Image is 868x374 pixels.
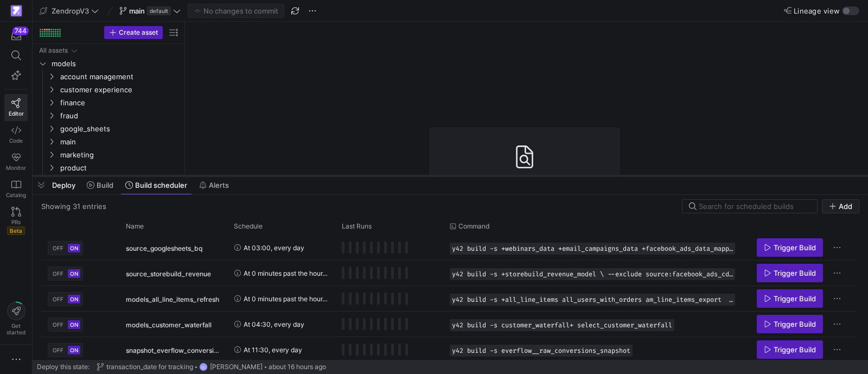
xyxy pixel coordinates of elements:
span: Catalog [6,192,26,198]
a: PRsBeta [4,202,28,239]
div: Press SPACE to select this row. [41,312,856,337]
span: Trigger Build [774,345,816,354]
span: y42 build -s +all_line_items all_users_with_orders am_line_items_export --exclude all_line_items_... [452,296,733,303]
span: Alerts [209,181,229,189]
span: about 16 hours ago [269,363,326,371]
span: models_all_line_items_refresh [126,287,219,312]
div: 744 [12,27,29,35]
div: Press SPACE to select this row. [37,148,180,161]
span: ON [70,245,78,251]
span: Code [9,137,23,144]
div: GC [199,363,208,371]
span: y42 build -s +storebuild_revenue_model \ --exclude source:facebook_ads_cdata \ --exclude source:P... [452,270,733,278]
span: Trigger Build [774,320,816,328]
span: OFF [53,245,63,251]
span: main [129,7,145,15]
span: ON [70,321,78,328]
span: Editor [9,110,24,117]
button: 744 [4,26,28,46]
span: ON [70,347,78,353]
div: Press SPACE to select this row. [37,161,180,174]
a: https://storage.googleapis.com/y42-prod-data-exchange/images/qZXOSqkTtPuVcXVzF40oUlM07HVTwZXfPK0U... [4,2,28,20]
button: Build [82,176,118,194]
span: Schedule [234,223,263,230]
span: At 0 minutes past the hour, every 4 hours, every day [244,261,329,286]
span: main [60,136,178,148]
button: transaction_date for trackingGC[PERSON_NAME]about 16 hours ago [94,360,329,374]
span: source_storebuild_revenue [126,261,211,287]
button: Add [822,199,859,213]
span: Command [458,223,489,230]
button: Trigger Build [757,315,823,333]
span: Name [126,223,144,230]
button: Alerts [194,176,234,194]
button: ZendropV3 [37,4,101,18]
span: OFF [53,321,63,328]
button: Trigger Build [757,264,823,282]
a: Editor [4,94,28,121]
span: Get started [7,322,25,335]
span: ZendropV3 [52,7,89,15]
span: customer experience [60,84,178,96]
img: https://storage.googleapis.com/y42-prod-data-exchange/images/qZXOSqkTtPuVcXVzF40oUlM07HVTwZXfPK0U... [11,5,22,16]
span: finance [60,97,178,109]
span: models [52,58,178,70]
div: Showing 31 entries [41,202,106,211]
button: Build scheduler [120,176,192,194]
span: At 04:30, every day [244,312,304,337]
span: Create asset [119,29,158,36]
span: Last Runs [342,223,372,230]
span: Build scheduler [135,181,187,189]
span: google_sheets [60,123,178,135]
span: Lineage view [794,7,840,15]
div: Press SPACE to select this row. [41,235,856,261]
span: Trigger Build [774,294,816,303]
span: Add [839,202,852,211]
span: default [147,7,171,15]
button: Create asset [104,26,163,39]
span: Deploy this state: [37,363,90,371]
span: fraud [60,110,178,122]
span: Build [97,181,113,189]
span: ON [70,296,78,302]
span: snapshot_everflow_conversions [126,338,221,363]
span: product [60,162,178,174]
span: ON [70,270,78,277]
span: y42 build -s everflow__raw_conversions_snapshot [452,347,630,354]
div: Press SPACE to select this row. [37,135,180,148]
span: Trigger Build [774,243,816,252]
div: Press SPACE to select this row. [37,122,180,135]
a: Catalog [4,175,28,202]
div: Press SPACE to select this row. [37,96,180,109]
span: models_customer_waterfall [126,312,212,338]
span: At 03:00, every day [244,235,304,261]
a: Monitor [4,148,28,175]
span: Beta [7,226,25,235]
span: Trigger Build [774,269,816,277]
span: PRs [11,219,21,225]
div: Press SPACE to select this row. [37,83,180,96]
a: Code [4,121,28,148]
div: Press SPACE to select this row. [37,109,180,122]
span: OFF [53,270,63,277]
div: Press SPACE to select this row. [41,286,856,312]
span: Monitor [6,164,26,171]
input: Search for scheduled builds [699,202,810,211]
button: Trigger Build [757,340,823,359]
button: Getstarted [4,297,28,340]
button: maindefault [117,4,183,18]
div: All assets [39,47,68,54]
span: At 11:30, every day [244,337,302,363]
button: Trigger Build [757,289,823,308]
span: account management [60,71,178,83]
span: transaction_date for tracking [106,363,193,371]
button: Trigger Build [757,238,823,257]
div: Press SPACE to select this row. [37,70,180,83]
div: Press SPACE to select this row. [37,44,180,57]
div: Press SPACE to select this row. [41,337,856,363]
div: Press SPACE to select this row. [41,261,856,286]
span: Deploy [52,181,75,189]
span: OFF [53,296,63,302]
div: Press SPACE to select this row. [37,57,180,70]
span: marketing [60,149,178,161]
